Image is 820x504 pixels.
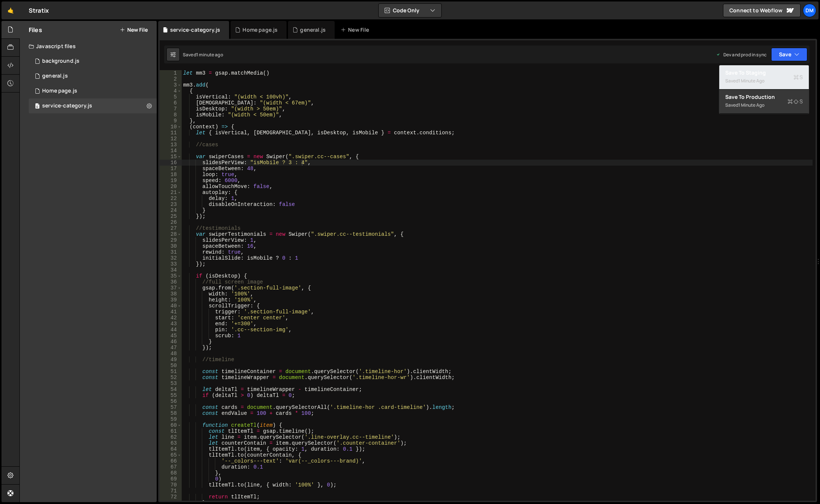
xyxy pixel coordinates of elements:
div: Home page.js [242,26,278,34]
div: 5 [160,94,182,100]
div: 56 [160,398,182,404]
div: 30 [160,243,182,249]
div: 69 [160,476,182,482]
div: 59 [160,416,182,422]
div: service-category.js [170,26,220,34]
div: 61 [160,428,182,434]
div: 27 [160,225,182,231]
button: Save to StagingS Saved1 minute ago [719,65,809,90]
div: 12 [160,136,182,142]
div: 72 [160,494,182,500]
div: 7 [160,106,182,112]
div: 64 [160,446,182,452]
div: 16 [160,160,182,166]
div: 67 [160,464,182,470]
button: Save [771,48,807,61]
div: Dm [803,4,816,17]
div: 55 [160,392,182,398]
div: 48 [160,351,182,357]
div: 45 [160,333,182,339]
div: 11 [160,130,182,136]
div: 51 [160,369,182,375]
div: 4 [160,88,182,94]
div: 13 [160,142,182,148]
div: Dev and prod in sync [716,51,767,58]
div: 26 [160,219,182,225]
div: 16575/45066.js [29,54,157,69]
div: 10 [160,124,182,130]
div: 6 [160,100,182,106]
div: background.js [42,58,79,65]
div: 50 [160,363,182,369]
div: 42 [160,315,182,321]
div: Code Only [719,65,809,114]
div: 21 [160,190,182,195]
div: 24 [160,207,182,213]
div: 58 [160,410,182,416]
div: 31 [160,249,182,255]
div: 14 [160,148,182,154]
div: 43 [160,321,182,327]
div: Saved [725,101,803,110]
div: service-category.js [42,103,92,109]
div: 35 [160,273,182,279]
div: Javascript files [20,39,157,54]
div: 71 [160,488,182,494]
button: Code Only [379,4,441,17]
div: 1 minute ago [738,78,764,84]
div: 62 [160,434,182,440]
div: 9 [160,118,182,124]
div: 23 [160,201,182,207]
div: 29 [160,237,182,243]
div: 46 [160,339,182,345]
span: 0 [35,104,40,110]
a: 🤙 [1,1,20,19]
div: 53 [160,381,182,386]
div: 16575/46945.js [29,98,157,113]
div: 1 [160,70,182,76]
button: Save to ProductionS Saved1 minute ago [719,90,809,114]
div: 3 [160,82,182,88]
div: New File [341,26,372,34]
div: 16575/45802.js [29,69,157,84]
div: 44 [160,327,182,333]
div: Stratix [29,6,49,15]
div: Saved [183,51,223,58]
div: general.js [42,73,68,79]
div: 66 [160,458,182,464]
div: 39 [160,297,182,303]
div: 25 [160,213,182,219]
: 16575/45977.js [29,84,157,98]
div: 33 [160,261,182,267]
div: 54 [160,386,182,392]
div: 20 [160,184,182,190]
span: S [788,98,803,105]
div: 68 [160,470,182,476]
div: 34 [160,267,182,273]
div: Save to Production [725,93,803,101]
a: Connect to Webflow [723,4,801,17]
div: 70 [160,482,182,488]
div: 60 [160,422,182,428]
div: Saved [725,76,803,85]
div: 28 [160,231,182,237]
div: 63 [160,440,182,446]
div: 17 [160,166,182,172]
div: 32 [160,255,182,261]
div: 40 [160,303,182,309]
div: 8 [160,112,182,118]
div: 36 [160,279,182,285]
div: 65 [160,452,182,458]
div: 41 [160,309,182,315]
div: 1 minute ago [196,51,223,58]
div: 52 [160,375,182,381]
div: 2 [160,76,182,82]
div: 57 [160,404,182,410]
div: general.js [300,26,326,34]
div: 18 [160,172,182,178]
div: 15 [160,154,182,160]
span: S [794,73,803,81]
h2: Files [29,26,42,34]
div: Save to Staging [725,69,803,76]
div: 49 [160,357,182,363]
